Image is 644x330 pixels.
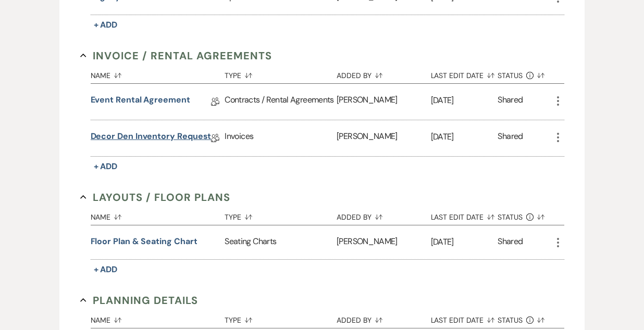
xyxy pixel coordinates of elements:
[91,130,212,146] a: Decor Den Inventory Request
[94,264,118,275] span: + Add
[91,262,121,277] button: + Add
[91,159,121,174] button: + Add
[225,64,337,83] button: Type
[431,235,498,249] p: [DATE]
[337,205,430,225] button: Added By
[94,19,118,30] span: + Add
[91,235,197,248] button: Floor Plan & Seating Chart
[431,205,498,225] button: Last Edit Date
[498,64,551,83] button: Status
[91,205,225,225] button: Name
[498,213,523,221] span: Status
[225,84,337,120] div: Contracts / Rental Agreements
[498,130,523,146] div: Shared
[337,84,430,120] div: [PERSON_NAME]
[94,161,118,172] span: + Add
[225,225,337,259] div: Seating Charts
[498,72,523,79] span: Status
[431,94,498,107] p: [DATE]
[498,235,523,249] div: Shared
[337,225,430,259] div: [PERSON_NAME]
[337,308,430,328] button: Added By
[80,48,273,64] button: Invoice / Rental Agreements
[91,18,121,32] button: + Add
[225,308,337,328] button: Type
[337,120,430,156] div: [PERSON_NAME]
[337,64,430,83] button: Added By
[91,308,225,328] button: Name
[91,64,225,83] button: Name
[498,308,551,328] button: Status
[431,130,498,144] p: [DATE]
[431,64,498,83] button: Last Edit Date
[498,316,523,324] span: Status
[498,205,551,225] button: Status
[91,94,190,110] a: Event Rental Agreement
[498,94,523,110] div: Shared
[431,308,498,328] button: Last Edit Date
[80,189,231,205] button: Layouts / Floor Plans
[225,205,337,225] button: Type
[80,293,199,308] button: Planning Details
[225,120,337,156] div: Invoices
